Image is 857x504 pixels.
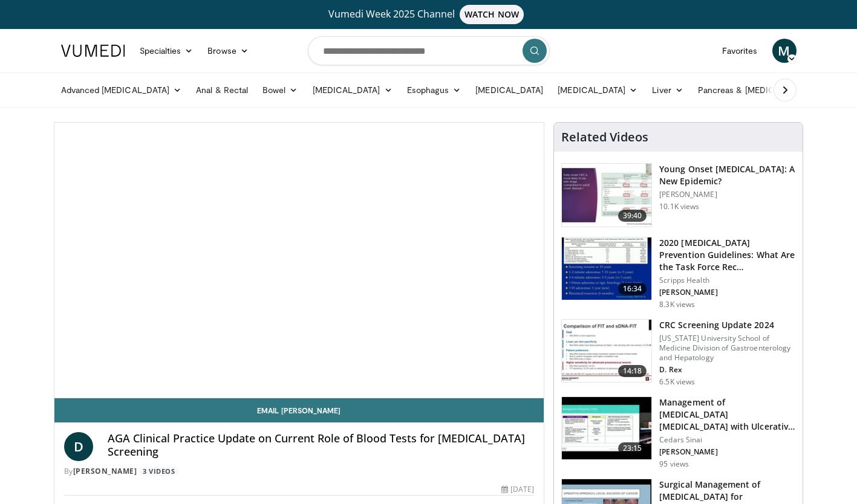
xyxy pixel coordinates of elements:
span: WATCH NOW [460,5,524,24]
p: 95 views [659,459,689,469]
a: Advanced [MEDICAL_DATA] [54,78,189,102]
a: 3 Videos [139,467,179,477]
a: Vumedi Week 2025 ChannelWATCH NOW [63,5,795,24]
a: [PERSON_NAME] [73,466,137,476]
a: 14:18 CRC Screening Update 2024 [US_STATE] University School of Medicine Division of Gastroentero... [561,319,795,387]
h3: CRC Screening Update 2024 [659,319,795,331]
a: Specialties [132,39,201,63]
span: 39:40 [618,210,647,222]
p: [PERSON_NAME] [659,190,795,199]
h3: Management of [MEDICAL_DATA] [MEDICAL_DATA] with Ulcerative [MEDICAL_DATA] [659,396,795,433]
a: M [772,39,797,63]
a: D [64,432,93,461]
img: 91500494-a7c6-4302-a3df-6280f031e251.150x105_q85_crop-smart_upscale.jpg [562,320,651,383]
p: 8.3K views [659,300,695,309]
a: Anal & Rectal [189,78,255,102]
a: Esophagus [400,78,469,102]
a: Liver [645,78,690,102]
p: [PERSON_NAME] [659,288,795,297]
img: 1ac37fbe-7b52-4c81-8c6c-a0dd688d0102.150x105_q85_crop-smart_upscale.jpg [562,237,651,300]
p: 6.5K views [659,377,695,387]
h3: 2020 [MEDICAL_DATA] Prevention Guidelines: What Are the Task Force Rec… [659,237,795,273]
a: 39:40 Young Onset [MEDICAL_DATA]: A New Epidemic? [PERSON_NAME] 10.1K views [561,163,795,227]
a: Browse [200,39,256,63]
a: Favorites [715,39,765,63]
a: Bowel [255,78,305,102]
input: Search topics, interventions [308,36,550,65]
div: By [64,466,535,477]
span: 14:18 [618,365,647,377]
h4: Related Videos [561,130,648,144]
a: [MEDICAL_DATA] [468,78,550,102]
p: Scripps Health [659,276,795,285]
p: Cedars Sinai [659,435,795,445]
a: Pancreas & [MEDICAL_DATA] [691,78,832,102]
img: b23cd043-23fa-4b3f-b698-90acdd47bf2e.150x105_q85_crop-smart_upscale.jpg [562,164,651,227]
a: [MEDICAL_DATA] [305,78,400,102]
a: 23:15 Management of [MEDICAL_DATA] [MEDICAL_DATA] with Ulcerative [MEDICAL_DATA] Cedars Sinai [PE... [561,396,795,469]
h4: AGA Clinical Practice Update on Current Role of Blood Tests for [MEDICAL_DATA] Screening [108,432,535,458]
a: [MEDICAL_DATA] [550,78,645,102]
video-js: Video Player [54,123,544,398]
a: Email [PERSON_NAME] [54,398,544,422]
p: D. Rex [659,365,795,375]
p: [US_STATE] University School of Medicine Division of Gastroenterology and Hepatology [659,334,795,363]
span: 23:15 [618,442,647,454]
p: 10.1K views [659,202,699,212]
span: 16:34 [618,283,647,295]
img: 5fe88c0f-9f33-4433-ade1-79b064a0283b.150x105_q85_crop-smart_upscale.jpg [562,397,651,460]
img: VuMedi Logo [61,45,125,57]
h3: Young Onset [MEDICAL_DATA]: A New Epidemic? [659,163,795,187]
a: 16:34 2020 [MEDICAL_DATA] Prevention Guidelines: What Are the Task Force Rec… Scripps Health [PER... [561,237,795,309]
div: [DATE] [501,484,534,495]
p: [PERSON_NAME] [659,447,795,457]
